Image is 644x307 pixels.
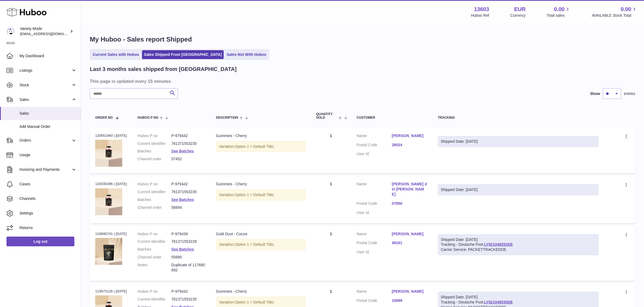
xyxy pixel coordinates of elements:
[235,300,275,304] span: Option 1 = Default Title;
[171,289,205,294] dd: P-979442
[441,247,596,252] div: Carrier Service: PACKETTRACKEDDE
[91,50,141,59] a: Current Sales with Huboo
[592,6,638,18] a: 0.00 AVAILABLE Stock Total
[590,91,600,96] label: Show
[6,27,15,35] img: internalAdmin-13603@internal.huboo.com
[392,182,427,197] a: [PERSON_NAME] del [PERSON_NAME]
[138,231,171,237] dt: Huboo P no
[171,189,205,195] dd: 761371553235
[19,182,77,187] span: Cases
[438,116,599,120] div: Tracking
[138,141,171,146] dt: Current identifier
[95,289,127,294] div: 119673126 | [DATE]
[95,133,127,138] div: 120651940 | [DATE]
[138,205,171,210] dt: Channel order
[510,13,526,18] div: Currency
[357,133,392,140] dt: Name
[216,239,305,250] div: Variation:
[95,231,127,236] div: 119690741 | [DATE]
[171,156,205,162] dd: 57452
[547,13,571,18] span: Total sales
[357,289,392,295] dt: Name
[171,255,205,260] dd: 55680
[357,116,427,120] div: Customer
[357,240,392,247] dt: Postal Code
[216,189,305,200] div: Variation:
[216,133,305,138] div: Gummies - Cherry
[171,197,194,202] a: See Batches
[357,201,392,207] dt: Postal Code
[138,182,171,187] dt: Huboo P no
[474,6,489,13] strong: 13603
[216,116,238,120] span: Description
[357,182,392,198] dt: Name
[216,141,305,152] div: Variation:
[171,297,205,302] dd: 761371553235
[441,295,596,300] div: Shipped Date: [DATE]
[138,133,171,138] dt: Huboo P no
[171,141,205,146] dd: 761371553235
[95,188,122,215] img: GummySingle_MAIN_1c62331d-c543-4f50-ab5a-8eb33ee3be9c.png
[514,6,526,13] strong: EUR
[357,210,392,215] dt: User Id
[138,116,158,120] span: Huboo P no
[311,176,351,223] td: 1
[138,156,171,162] dt: Channel order
[441,237,596,242] div: Shipped Date: [DATE]
[554,6,565,13] span: 0.00
[471,13,489,18] div: Huboo Ref
[138,255,171,260] dt: Channel order
[6,237,74,246] a: Log out
[138,289,171,294] dt: Huboo P no
[20,32,80,36] span: [EMAIL_ADDRESS][DOMAIN_NAME]
[90,78,634,84] h3: This page is updated every 15 minutes
[484,300,513,304] a: LY821048535DE
[171,262,205,273] p: Duplicate of 117680692
[441,187,596,192] div: Shipped Date: [DATE]
[138,197,171,202] dt: Batches
[484,242,513,247] a: LY821048252DE
[138,297,171,302] dt: Current identifier
[216,231,305,237] div: Gold Dust - Cocoa
[90,66,237,73] h2: Last 3 months sales shipped from [GEOGRAPHIC_DATA]
[225,50,268,59] a: Sales Not With Huboo
[392,133,427,138] a: [PERSON_NAME]
[235,242,275,247] span: Option 1 = Default Title;
[624,91,635,96] span: entries
[311,128,351,173] td: 1
[171,247,194,251] a: See Batches
[171,149,194,153] a: See Batches
[19,53,77,59] span: My Dashboard
[392,240,427,245] a: 48161
[19,152,77,158] span: Usage
[392,298,427,303] a: 10999
[142,50,224,59] a: Sales Shipped From [GEOGRAPHIC_DATA]
[357,231,392,238] dt: Name
[392,142,427,148] a: 28024
[357,142,392,149] dt: Postal Code
[547,6,571,18] a: 0.00 Total sales
[19,196,77,201] span: Channels
[138,149,171,154] dt: Batches
[19,111,77,116] span: Sales
[171,133,205,138] dd: P-979442
[95,182,127,186] div: 120035396 | [DATE]
[392,201,427,206] a: 07850
[392,231,427,237] a: [PERSON_NAME]
[357,250,392,255] dt: User Id
[19,225,77,230] span: Returns
[138,239,171,244] dt: Current identifier
[311,226,351,281] td: 1
[621,6,631,13] span: 0.00
[19,68,71,73] span: Listings
[95,140,122,167] img: GummySingle_MAIN_1c62331d-c543-4f50-ab5a-8eb33ee3be9c.png
[357,151,392,156] dt: User Id
[357,298,392,305] dt: Postal Code
[235,193,275,197] span: Option 1 = Default Title;
[171,182,205,187] dd: P-979442
[19,97,71,102] span: Sales
[19,124,77,129] span: Add Manual Order
[592,13,638,18] span: AVAILABLE Stock Total
[216,182,305,187] div: Gummies - Cherry
[441,139,596,144] div: Shipped Date: [DATE]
